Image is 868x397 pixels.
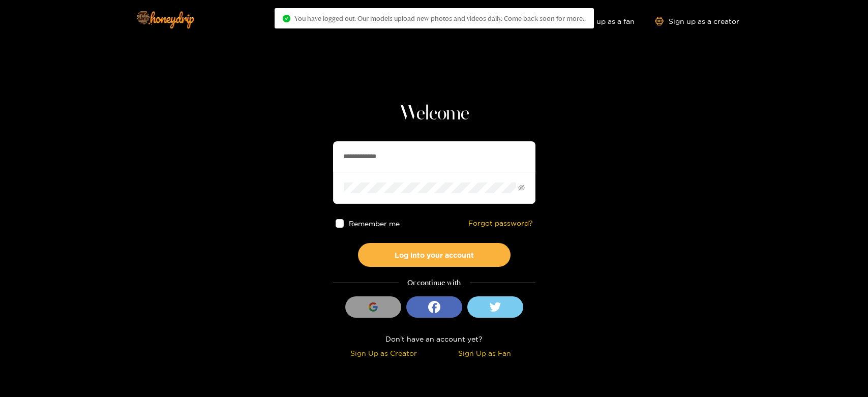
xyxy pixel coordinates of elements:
a: Sign up as a fan [565,17,635,25]
span: check-circle [283,15,290,22]
a: Forgot password? [468,219,533,228]
div: Don't have an account yet? [333,333,535,345]
span: eye-invisible [518,185,525,191]
div: Sign Up as Creator [336,347,432,359]
h1: Welcome [333,102,535,126]
div: Sign Up as Fan [437,347,533,359]
span: Remember me [349,220,400,227]
a: Sign up as a creator [655,17,739,25]
button: Log into your account [358,243,511,267]
span: You have logged out. Our models upload new photos and videos daily. Come back soon for more.. [294,14,586,22]
div: Or continue with [333,277,535,289]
